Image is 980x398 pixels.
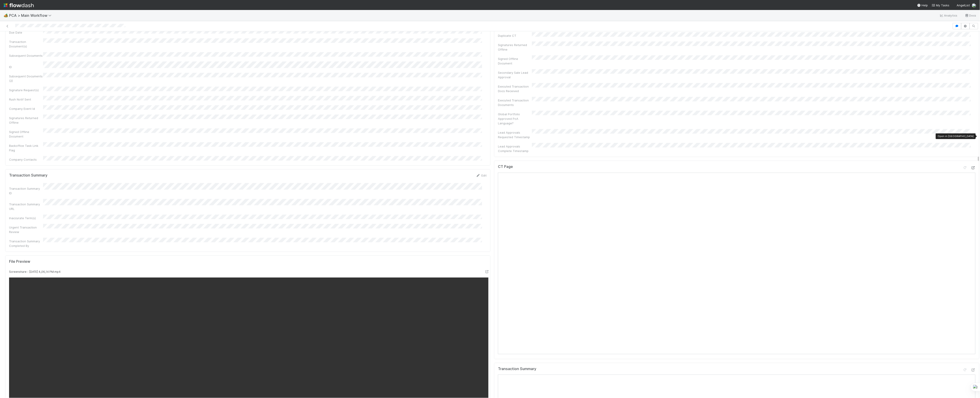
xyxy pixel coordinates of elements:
[9,130,43,139] div: Signed Offline Document
[498,57,532,66] div: Signed Offline Document
[498,112,532,125] div: Global Portfolio Approved PoA Language?
[9,65,43,69] div: ID
[932,3,950,7] span: My Tasks
[9,270,61,273] small: Screenshare - [DATE] 4_06_14 PM.mp4
[965,13,976,18] a: Docs
[9,143,43,152] div: Backoffice Task Link Flag
[9,157,43,162] div: Company Contacts
[940,13,958,18] a: Analytics
[498,98,532,107] div: Executed Transaction Documents
[498,43,532,52] div: Signatures Returned Offline
[932,3,950,7] a: My Tasks
[498,130,532,139] div: Lead Approvals Requested Timestamp
[9,30,43,35] div: Due Date
[9,13,54,18] span: PCA > Main Workflow
[9,202,43,211] div: Transaction Summary URL
[917,3,928,7] div: Help
[9,259,30,264] h5: File Preview
[9,88,43,92] div: Signature Request(s)
[9,225,43,234] div: Urgent Transaction Review
[498,367,536,371] h5: Transaction Summary
[972,3,976,8] img: avatar_b6a6ccf4-6160-40f7-90da-56c3221167ae.png
[9,216,43,220] div: Inaccurate Term(s)
[9,186,43,195] div: Transaction Summary ID
[9,74,43,83] div: Subsequent Documents (2)
[9,239,43,248] div: Transaction Summary Completed By
[9,39,43,49] div: Transaction Document(s)
[9,116,43,125] div: Signatures Returned Offline
[9,53,43,58] div: Subsequent Documents
[4,13,8,17] span: 🏕️
[9,97,43,102] div: Rush Notif Sent
[498,33,532,38] div: Duplicate CT
[498,70,532,79] div: Secondary Sale Lead Approval
[476,174,487,177] a: Edit
[957,3,970,7] span: AngelList
[498,165,513,169] h5: CT Page
[4,1,34,9] img: logo-inverted-e16ddd16eac7371096b0.svg
[9,173,47,178] h5: Transaction Summary
[9,106,43,111] div: Company Event Id
[498,144,532,153] div: Lead Approvals Complete Timestamp
[498,84,532,93] div: Executed Transaction Docs Received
